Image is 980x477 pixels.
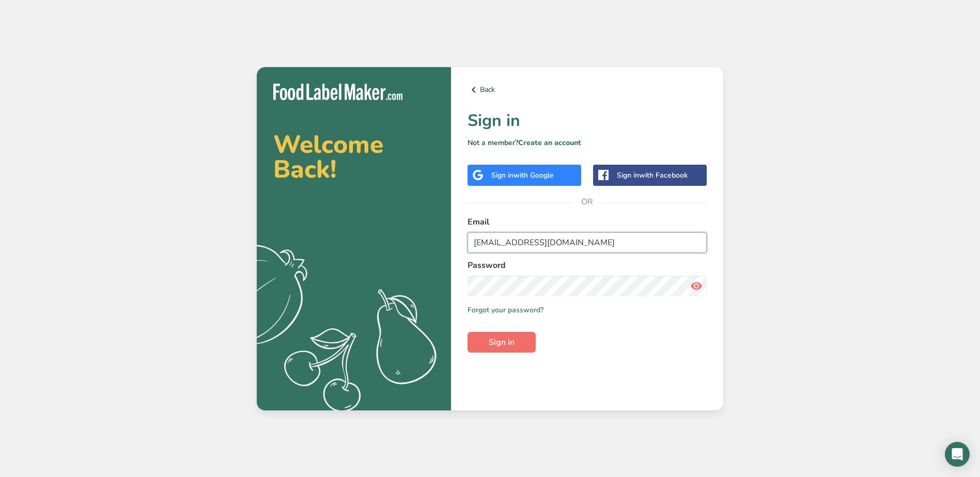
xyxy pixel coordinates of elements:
[617,170,688,181] div: Sign in
[468,216,707,228] label: Email
[468,332,536,353] button: Sign in
[468,84,707,96] a: Back
[468,259,707,272] label: Password
[491,170,554,181] div: Sign in
[468,137,707,148] p: Not a member?
[489,336,515,348] span: Sign in
[945,442,970,467] div: Open Intercom Messenger
[572,186,603,217] span: OR
[468,232,707,253] input: Enter Your Email
[468,305,543,315] a: Forgot your password?
[273,132,434,182] h2: Welcome Back!
[639,170,688,180] span: with Facebook
[514,170,554,180] span: with Google
[518,138,581,148] a: Create an account
[468,108,707,133] h1: Sign in
[273,84,402,101] img: Food Label Maker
